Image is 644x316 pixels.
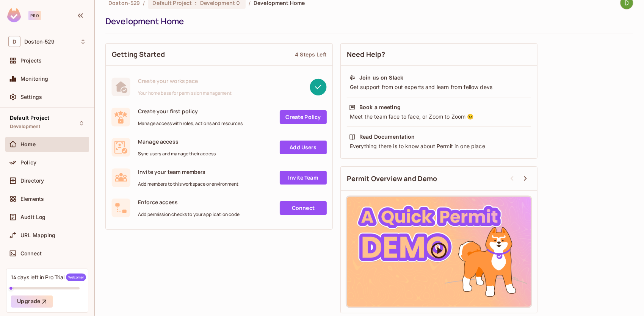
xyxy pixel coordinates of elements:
div: Meet the team face to face, or Zoom to Zoom 😉 [349,113,529,120]
span: Getting Started [112,50,165,59]
span: Development [10,124,41,130]
span: Need Help? [347,50,385,59]
div: Everything there is to know about Permit in one place [349,142,529,150]
span: Directory [20,178,44,184]
span: Audit Log [20,214,45,220]
a: Create Policy [280,110,327,124]
div: Get support from out experts and learn from fellow devs [349,83,529,91]
div: Read Documentation [359,133,415,141]
span: Elements [20,196,44,202]
span: Manage access with roles, actions and resources [138,120,243,127]
div: Development Home [105,16,630,27]
span: Workspace: Doston-529 [24,39,55,45]
div: Book a meeting [359,103,401,111]
span: Invite your team members [138,168,239,175]
span: Add members to this workspace or environment [138,181,239,187]
a: Invite Team [280,171,327,185]
span: Create your first policy [138,108,243,115]
span: Permit Overview and Demo [347,174,437,183]
span: URL Mapping [20,232,56,238]
span: Welcome! [66,274,86,281]
span: Home [20,141,36,147]
span: Sync users and manage their access [138,151,216,157]
span: Manage access [138,138,216,145]
span: Default Project [10,115,49,121]
div: Join us on Slack [359,74,403,81]
span: Projects [20,58,42,64]
button: Upgrade [11,296,53,308]
span: Connect [20,250,42,257]
a: Connect [280,201,327,215]
div: Pro [28,11,41,20]
div: 4 Steps Left [295,51,326,58]
img: SReyMgAAAABJRU5ErkJggg== [7,8,21,22]
span: Add permission checks to your application code [138,211,240,217]
span: Create your workspace [138,77,232,84]
span: Settings [20,94,42,100]
a: Add Users [280,141,327,154]
span: Policy [20,160,36,166]
span: Monitoring [20,76,49,82]
span: Your home base for permission management [138,90,232,96]
span: Enforce access [138,199,240,206]
span: D [8,36,20,47]
div: 14 days left in Pro Trial [11,274,86,281]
